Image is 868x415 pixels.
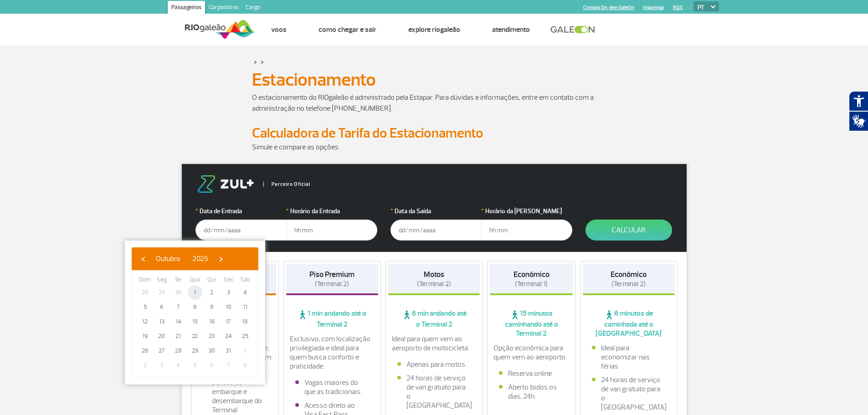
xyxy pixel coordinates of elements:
span: (Terminal 1) [515,280,548,288]
input: dd/mm/aaaa [195,220,287,241]
span: 28 [138,285,152,300]
span: (Terminal 2) [611,280,646,288]
span: 6 minutos de caminhada até o [GEOGRAPHIC_DATA] [583,309,675,338]
p: Opção econômica para quem vem ao aeroporto. [493,343,569,362]
span: 22 [188,329,202,343]
th: weekday [187,275,204,285]
button: Abrir recursos assistivos. [849,91,868,111]
span: 5 [188,358,202,373]
span: 15 [188,314,202,329]
span: (Terminal 2) [417,280,451,288]
input: hh:mm [481,220,572,241]
span: 11 [238,300,252,314]
strong: Econômico [514,270,550,279]
span: Parceiro Oficial [263,182,310,187]
a: Voos [271,25,287,34]
p: O estacionamento do RIOgaleão é administrado pela Estapar. Para dúvidas e informações, entre em c... [252,92,616,114]
a: Como chegar e sair [318,25,376,34]
p: Exclusivo, com localização privilegiada e ideal para quem busca conforto e praticidade. [290,334,375,371]
li: Aberto todos os dias, 24h. [499,383,564,401]
span: 29 [188,343,202,358]
button: › [214,252,228,266]
th: weekday [236,275,253,285]
h2: Calculadora de Tarifa do Estacionamento [252,125,616,142]
strong: Motos [424,270,444,279]
span: 1 [188,285,202,300]
label: Horário da Entrada [286,206,377,216]
bs-datepicker-container: calendar [125,241,265,384]
a: > [261,56,264,67]
a: Compra On-line GaleOn [583,5,634,10]
span: 23 [205,329,219,343]
span: 31 [221,343,236,358]
span: 30 [205,343,219,358]
h1: Estacionamento [252,72,616,87]
span: 20 [154,329,169,343]
li: 24 horas de serviço de van gratuito para o [GEOGRAPHIC_DATA] [592,375,666,412]
span: (Terminal 2) [315,280,349,288]
p: Ideal para quem vem ao aeroporto de motocicleta. [392,334,477,353]
label: Data de Entrada [195,206,287,216]
bs-datepicker-navigation-view: ​ ​ ​ [136,253,228,262]
span: 30 [171,285,185,300]
span: 17 [221,314,236,329]
label: Data da Saída [390,206,482,216]
button: Calcular [586,220,672,241]
span: 13 [154,314,169,329]
a: Explore RIOgaleão [408,25,460,34]
li: Fácil acesso aos pontos de embarque e desembarque do Terminal [203,369,267,415]
strong: Econômico [611,270,647,279]
span: 1 min andando até o Terminal 2 [286,309,378,329]
th: weekday [220,275,237,285]
button: 2025 [186,252,214,266]
button: Abrir tradutor de língua de sinais. [849,111,868,131]
span: 2 [205,285,219,300]
span: 9 [205,300,219,314]
span: 21 [171,329,185,343]
span: 29 [154,285,169,300]
span: 19 [138,329,152,343]
span: 14 [171,314,185,329]
span: 5 [138,300,152,314]
span: 6 [205,358,219,373]
a: Cargo [242,1,264,15]
li: Reserva online [499,369,564,378]
span: 2 [138,358,152,373]
span: 4 [171,358,185,373]
span: 8 [238,358,252,373]
span: 10 [221,300,236,314]
span: 6 min andando até o Terminal 2 [388,309,480,329]
a: Corporativo [205,1,242,15]
span: 18 [238,314,252,329]
li: Vagas maiores do que as tradicionais. [295,378,369,396]
span: 3 [221,285,236,300]
button: Outubro [150,252,186,266]
th: weekday [137,275,154,285]
span: 8 [188,300,202,314]
span: 26 [138,343,152,358]
li: Apenas para motos. [397,360,471,369]
span: Outubro [156,254,180,263]
img: logo-zul.png [195,175,256,193]
th: weekday [203,275,220,285]
span: 28 [171,343,185,358]
span: 15 minutos caminhando até o Terminal 2 [490,309,573,338]
button: ‹ [136,252,150,266]
span: 7 [171,300,185,314]
span: 7 [221,358,236,373]
span: 16 [205,314,219,329]
span: 6 [154,300,169,314]
span: 4 [238,285,252,300]
input: hh:mm [286,220,377,241]
a: RQS [673,5,683,10]
div: Plugin de acessibilidade da Hand Talk. [849,91,868,131]
span: 24 [221,329,236,343]
label: Horário da [PERSON_NAME] [481,206,572,216]
th: weekday [154,275,170,285]
th: weekday [170,275,187,285]
li: Ideal para economizar nas férias [592,343,666,371]
span: 25 [238,329,252,343]
strong: Piso Premium [309,270,354,279]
